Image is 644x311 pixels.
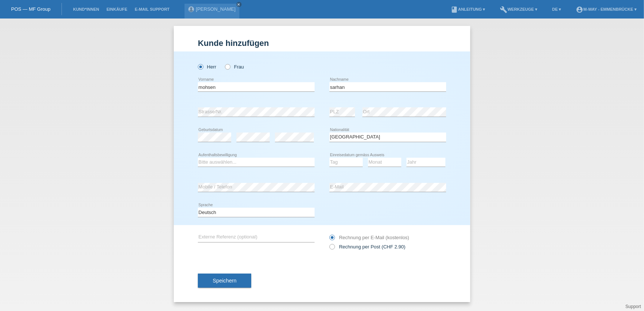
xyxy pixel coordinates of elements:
[237,3,241,6] i: close
[196,6,236,12] a: [PERSON_NAME]
[11,6,50,12] a: POS — MF Group
[497,7,541,11] a: buildWerkzeuge ▾
[198,64,203,69] input: Herr
[131,7,173,11] a: E-Mail Support
[625,304,641,309] a: Support
[198,39,446,48] h1: Kunde hinzufügen
[329,244,334,253] input: Rechnung per Post (CHF 2.90)
[103,7,131,11] a: Einkäufe
[198,274,251,288] button: Speichern
[198,64,216,70] label: Herr
[329,244,405,250] label: Rechnung per Post (CHF 2.90)
[225,64,230,69] input: Frau
[236,2,242,7] a: close
[329,235,334,244] input: Rechnung per E-Mail (kostenlos)
[500,6,508,13] i: build
[576,6,583,13] i: account_circle
[572,7,640,11] a: account_circlem-way - Emmenbrücke ▾
[329,235,409,240] label: Rechnung per E-Mail (kostenlos)
[69,7,103,11] a: Kund*innen
[213,278,236,284] span: Speichern
[225,64,244,70] label: Frau
[451,6,458,13] i: book
[447,7,489,11] a: bookAnleitung ▾
[548,7,565,11] a: DE ▾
